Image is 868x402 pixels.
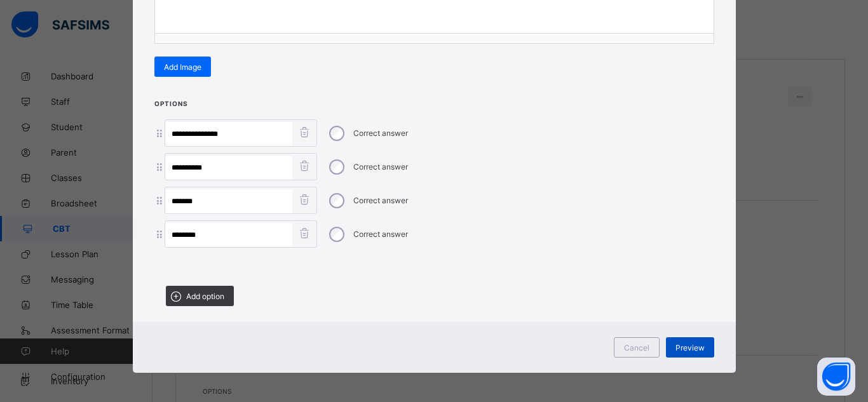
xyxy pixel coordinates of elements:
[353,162,408,171] label: Correct answer
[353,196,408,205] label: Correct answer
[186,291,224,301] span: Add option
[353,128,408,138] label: Correct answer
[154,153,714,180] div: Correct answer
[154,220,714,248] div: Correct answer
[675,343,705,352] span: Preview
[164,62,201,72] span: Add Image
[154,119,714,147] div: Correct answer
[353,229,408,239] label: Correct answer
[154,187,714,214] div: Correct answer
[817,358,855,396] button: Open asap
[154,100,188,107] span: Options
[624,343,649,352] span: Cancel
